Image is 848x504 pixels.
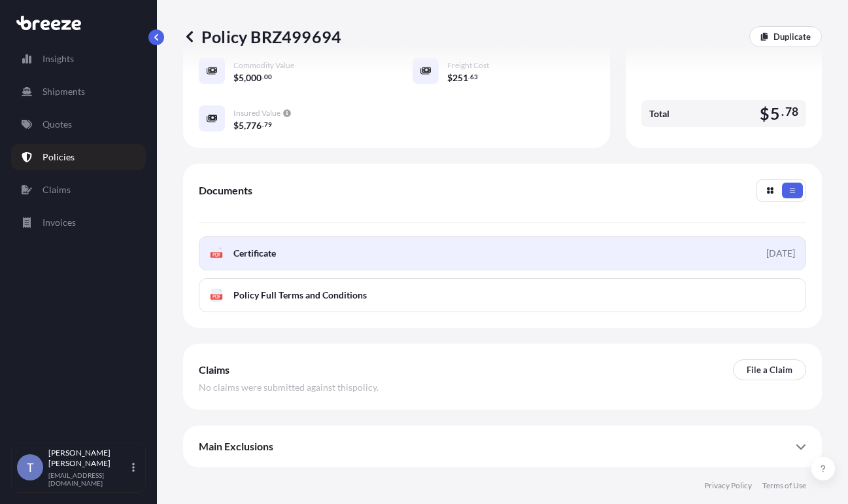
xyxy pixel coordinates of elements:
a: Shipments [11,79,146,105]
span: 5 [770,105,780,122]
span: Main Exclusions [199,440,273,453]
text: PDF [212,253,221,257]
span: . [468,75,469,79]
p: Duplicate [773,30,811,43]
span: No claims were submitted against this policy . [199,381,379,394]
span: . [262,122,263,127]
span: Insured Value [233,108,280,118]
a: File a Claim [733,359,806,380]
a: Policies [11,144,146,170]
div: Main Exclusions [199,431,806,462]
span: T [27,461,34,474]
span: $ [233,73,239,82]
p: Insights [42,52,74,65]
p: Invoices [42,216,76,229]
a: Claims [11,177,146,203]
span: , [244,121,246,130]
span: 63 [470,75,478,79]
p: Policies [42,151,75,164]
a: Quotes [11,111,146,137]
p: Policy BRZ499694 [183,26,341,47]
a: Duplicate [749,26,822,47]
a: Insights [11,46,146,72]
span: 79 [264,122,272,127]
span: 00 [264,75,272,79]
span: 5 [239,73,244,82]
span: Claims [199,363,229,376]
p: Claims [42,183,71,196]
span: . [262,75,263,79]
span: Policy Full Terms and Conditions [233,289,367,302]
span: $ [233,121,239,130]
a: PDFPolicy Full Terms and Conditions [199,278,806,312]
span: , [244,73,246,82]
span: Documents [199,184,252,197]
span: . [781,108,784,116]
span: Total [649,107,670,120]
span: 251 [452,73,468,82]
a: Terms of Use [762,480,806,491]
span: 776 [246,121,262,130]
a: Privacy Policy [704,480,752,491]
span: 5 [239,121,244,130]
span: 000 [246,73,262,82]
p: Quotes [42,118,72,131]
text: PDF [212,295,221,299]
p: Shipments [42,85,85,98]
span: 78 [785,108,798,116]
div: [DATE] [766,247,795,260]
span: $ [447,73,452,82]
a: PDFCertificate[DATE] [199,236,806,270]
span: $ [760,105,770,122]
a: Invoices [11,209,146,236]
p: File a Claim [747,363,792,376]
p: [PERSON_NAME] [PERSON_NAME] [48,448,129,469]
span: Certificate [233,247,276,260]
p: [EMAIL_ADDRESS][DOMAIN_NAME] [48,471,129,487]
